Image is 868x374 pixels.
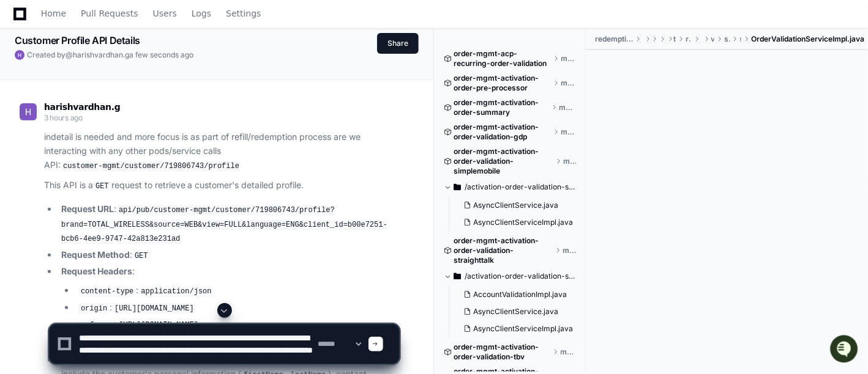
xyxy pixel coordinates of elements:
[44,178,399,193] p: This API is a request to retrieve a customer's detailed profile.
[75,301,399,315] li: :
[686,34,692,44] span: reactivation
[473,218,573,227] span: AsyncClientServiceImpl.java
[751,34,864,44] span: OrderValidationServiceImpl.java
[65,50,73,59] span: @
[12,91,34,113] img: 1756235613930-3d25f9e4-fa56-45dd-b3ad-e072dfbd1548
[561,78,576,88] span: master
[61,266,132,276] strong: Request Headers
[93,181,111,192] code: GET
[153,10,177,17] span: Users
[458,286,573,303] button: AccountValidationImpl.java
[454,269,461,284] svg: Directory
[129,50,193,59] span: a few seconds ago
[61,205,387,244] code: api/pub/customer-mgmt/customer/719806743/profile?brand=TOTAL_WIRELESS&source=WEB&view=FULL&langua...
[561,127,576,137] span: master
[78,286,136,297] code: content-type
[454,236,553,265] span: order-mgmt-activation-order-validation-straighttalk
[15,34,140,46] app-text-character-animate: Customer Profile API Details
[58,265,399,331] li: :
[454,73,551,93] span: order-mgmt-activation-order-pre-processor
[673,34,676,44] span: tracfone
[61,249,130,260] strong: Request Method
[44,113,83,122] span: 3 hours ago
[122,128,148,137] span: Pylon
[20,103,37,120] img: ACg8ocLP8oxJ0EN4w4jw_aoblMRvhB2iYSmTUC3XeFbT4sYd1xVnxg=s96-c
[42,91,201,103] div: Start new chat
[27,50,193,60] span: Created by
[454,147,553,176] span: order-mgmt-activation-order-validation-simplemobile
[132,251,151,262] code: GET
[58,202,399,246] li: :
[829,334,862,367] iframe: Open customer support
[12,49,223,68] div: Welcome
[226,10,261,17] span: Settings
[473,290,567,299] span: AccountValidationImpl.java
[42,103,178,113] div: We're offline, but we'll be back soon!
[138,286,214,297] code: application/json
[15,50,24,60] img: ACg8ocLP8oxJ0EN4w4jw_aoblMRvhB2iYSmTUC3XeFbT4sYd1xVnxg=s96-c
[377,33,419,54] button: Share
[86,128,148,137] a: Powered byPylon
[458,214,573,231] button: AsyncClientServiceImpl.java
[61,161,242,172] code: customer-mgmt/customer/719806743/profile
[454,122,551,142] span: order-mgmt-activation-order-validation-gdp
[12,12,37,37] img: PlayerZero
[458,197,573,214] button: AsyncClientService.java
[454,49,551,68] span: order-mgmt-acp-recurring-order-validation
[711,34,714,44] span: validation
[473,200,558,210] span: AsyncClientService.java
[58,248,399,263] li: :
[73,50,129,59] span: harishvardhan.g
[561,54,576,64] span: master
[740,34,741,44] span: service
[192,10,211,17] span: Logs
[563,156,576,166] span: master
[444,177,576,197] button: /activation-order-validation-simplemobile/src/main/java/com/tracfone/activation/order/validation/...
[724,34,730,44] span: straighttalk
[41,10,66,17] span: Home
[208,95,223,109] button: Start new chat
[44,130,399,172] p: indetail is needed and more focus is as part of refill/redemption process are we interacting with...
[454,98,549,117] span: order-mgmt-activation-order-summary
[465,271,576,281] span: /activation-order-validation-straighttalk/src/main/java/com/tracfone/activation/order/validation/...
[444,266,576,286] button: /activation-order-validation-straighttalk/src/main/java/com/tracfone/activation/order/validation/...
[61,204,114,214] strong: Request URL
[454,180,461,194] svg: Directory
[595,34,633,44] span: redemption-order-validation-straighttalk
[75,284,399,298] li: :
[44,102,120,112] span: harishvardhan.g
[81,10,138,17] span: Pull Requests
[465,182,576,192] span: /activation-order-validation-simplemobile/src/main/java/com/tracfone/activation/order/validation/...
[563,246,576,255] span: master
[559,103,576,112] span: master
